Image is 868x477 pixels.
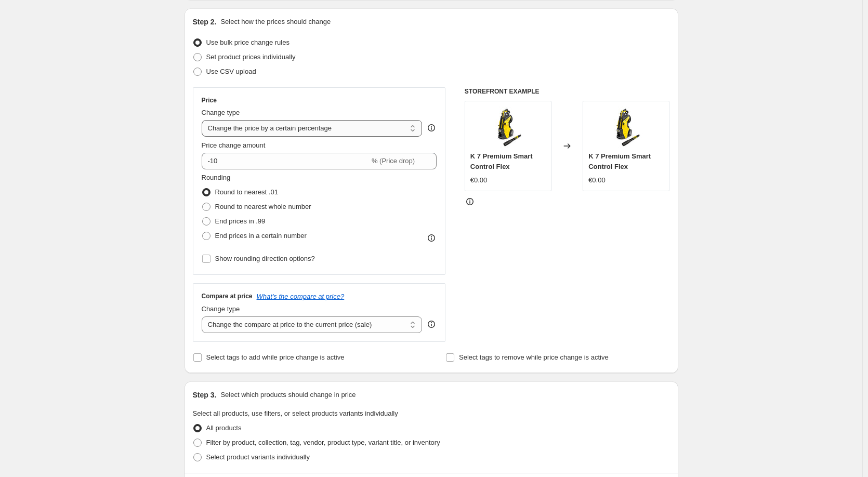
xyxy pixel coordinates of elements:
span: % (Price drop) [372,157,415,165]
h3: Compare at price [202,292,253,300]
h3: Price [202,96,217,104]
span: K 7 Premium Smart Control Flex [470,152,533,170]
img: d2_f1d6b06a-85ff-4f40-93ad-51aab43c5c40_80x.jpg [606,107,647,148]
span: Select tags to remove while price change is active [459,353,609,361]
p: Select which products should change in price [220,390,356,400]
span: End prices in .99 [215,217,266,225]
span: Select product variants individually [206,453,310,461]
h2: Step 3. [193,390,217,400]
span: Round to nearest .01 [215,188,278,196]
span: Filter by product, collection, tag, vendor, product type, variant title, or inventory [206,439,440,446]
span: Select all products, use filters, or select products variants individually [193,409,398,417]
span: Rounding [202,174,231,181]
div: help [426,319,437,329]
div: help [426,123,437,133]
span: Set product prices individually [206,53,296,61]
span: Change type [202,109,240,116]
div: €0.00 [470,175,488,186]
button: What's the compare at price? [257,293,345,300]
h2: Step 2. [193,17,217,27]
span: Use CSV upload [206,68,256,75]
input: -15 [202,153,370,169]
span: Price change amount [202,141,266,149]
span: End prices in a certain number [215,232,307,240]
img: d2_f1d6b06a-85ff-4f40-93ad-51aab43c5c40_80x.jpg [487,107,529,148]
span: Select tags to add while price change is active [206,353,345,361]
h6: STOREFRONT EXAMPLE [465,87,670,96]
p: Select how the prices should change [220,17,331,27]
span: Show rounding direction options? [215,255,315,262]
span: Round to nearest whole number [215,203,311,210]
div: €0.00 [588,175,606,186]
span: Change type [202,305,240,313]
span: K 7 Premium Smart Control Flex [588,152,651,170]
span: Use bulk price change rules [206,38,290,46]
span: All products [206,424,242,432]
